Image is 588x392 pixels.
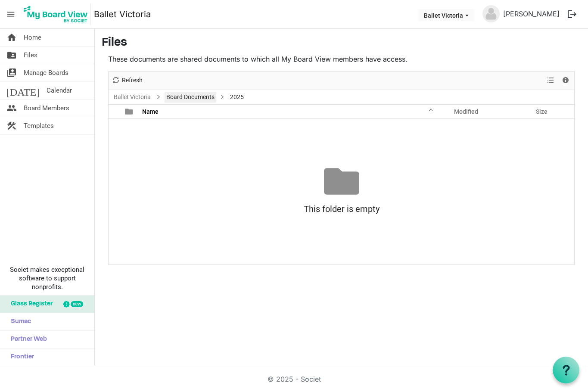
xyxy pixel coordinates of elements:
[109,72,146,90] div: Refresh
[71,301,83,307] div: new
[454,108,478,115] span: Modified
[3,6,19,22] span: menu
[6,64,17,81] span: switch_account
[110,75,144,86] button: Refresh
[6,47,17,64] span: folder_shared
[142,108,159,115] span: Name
[165,92,216,103] a: Board Documents
[560,75,572,86] button: Details
[558,72,573,90] div: Details
[21,3,94,25] a: My Board View Logo
[4,265,90,291] span: Societ makes exceptional software to support nonprofits.
[6,29,17,46] span: home
[6,117,17,134] span: construction
[418,9,474,21] button: Ballet Victoria dropdownbutton
[94,6,151,23] a: Ballet Victoria
[536,108,548,115] span: Size
[121,75,143,86] span: Refresh
[6,82,40,99] span: [DATE]
[563,5,581,23] button: logout
[482,5,500,22] img: no-profile-picture.svg
[109,199,574,219] div: This folder is empty
[24,64,68,81] span: Manage Boards
[24,47,37,64] span: Files
[24,117,54,134] span: Templates
[108,54,575,64] p: These documents are shared documents to which all My Board View members have access.
[6,296,53,313] span: Glass Register
[47,82,72,99] span: Calendar
[228,92,246,103] span: 2025
[21,3,90,25] img: My Board View Logo
[6,348,34,366] span: Frontier
[102,36,581,50] h3: Files
[6,313,31,330] span: Sumac
[545,75,556,86] button: View dropdownbutton
[500,5,563,22] a: [PERSON_NAME]
[112,92,152,103] a: Ballet Victoria
[24,29,41,46] span: Home
[6,331,47,348] span: Partner Web
[268,375,321,383] a: © 2025 - Societ
[544,72,558,90] div: View
[24,100,69,117] span: Board Members
[6,100,17,117] span: people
